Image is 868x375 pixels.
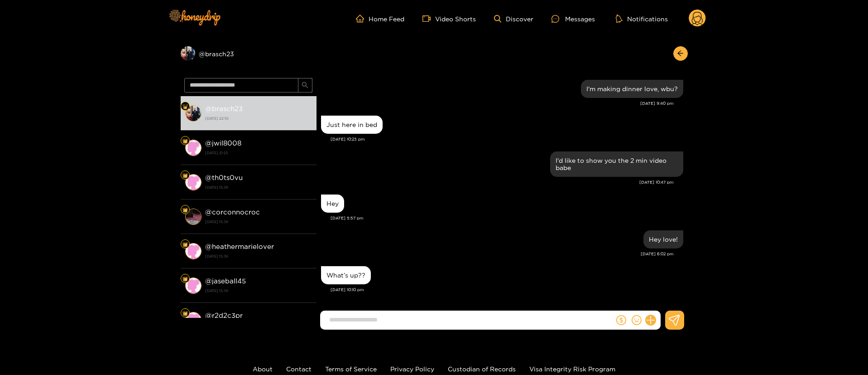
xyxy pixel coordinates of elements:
[321,195,344,213] div: Sep. 19, 5:57 pm
[298,78,312,93] button: search
[205,243,274,250] strong: @ heathermarielover
[185,209,201,225] img: conversation
[422,15,476,23] a: Video Shorts
[673,46,688,61] button: arrow-left
[181,46,317,61] div: @brasch23
[185,312,201,328] img: conversation
[356,15,404,23] a: Home Feed
[185,243,201,259] img: conversation
[331,215,683,221] div: [DATE] 5:57 pm
[649,236,678,243] div: Hey love!
[550,151,683,177] div: Sep. 16, 10:47 pm
[205,277,246,285] strong: @ jaseball45
[331,287,683,293] div: [DATE] 10:10 pm
[643,230,683,248] div: Sep. 19, 6:02 pm
[182,242,188,247] img: Fan Level
[182,104,188,109] img: Fan Level
[326,200,339,207] div: Hey
[556,157,678,171] div: I'd like to show you the 2 min video babe
[205,149,312,157] strong: [DATE] 21:25
[182,138,188,144] img: Fan Level
[581,80,683,98] div: Sep. 16, 9:40 pm
[205,312,243,319] strong: @ r2d2c3pr
[321,179,674,185] div: [DATE] 10:47 pm
[321,266,371,284] div: Sep. 19, 10:10 pm
[182,311,188,316] img: Fan Level
[205,139,241,147] strong: @ jwil8008
[326,272,365,279] div: What’s up??
[586,85,678,93] div: I'm making dinner love, wbu?
[205,183,312,191] strong: [DATE] 15:38
[321,251,674,257] div: [DATE] 6:02 pm
[390,365,434,372] a: Privacy Policy
[321,116,383,134] div: Sep. 16, 10:23 pm
[529,365,615,372] a: Visa Integrity Risk Program
[182,276,188,282] img: Fan Level
[614,313,628,327] button: dollar
[205,174,243,181] strong: @ th0ts0vu
[326,121,377,128] div: Just here in bed
[205,287,312,295] strong: [DATE] 15:38
[185,174,201,190] img: conversation
[182,207,188,213] img: Fan Level
[422,15,435,23] span: video-camera
[185,140,201,156] img: conversation
[185,105,201,122] img: conversation
[677,50,684,58] span: arrow-left
[494,15,533,23] a: Discover
[205,218,312,226] strong: [DATE] 15:38
[253,365,273,372] a: About
[205,208,260,216] strong: @ corconnocroc
[613,14,671,23] button: Notifications
[302,82,308,89] span: search
[356,15,369,23] span: home
[632,315,642,325] span: smile
[182,173,188,178] img: Fan Level
[205,252,312,260] strong: [DATE] 15:38
[551,14,595,24] div: Messages
[205,105,243,112] strong: @ brasch23
[331,136,683,142] div: [DATE] 10:23 pm
[448,365,516,372] a: Custodian of Records
[616,315,626,325] span: dollar
[185,278,201,294] img: conversation
[325,365,377,372] a: Terms of Service
[205,114,312,122] strong: [DATE] 22:10
[286,365,312,372] a: Contact
[321,100,674,107] div: [DATE] 9:40 pm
